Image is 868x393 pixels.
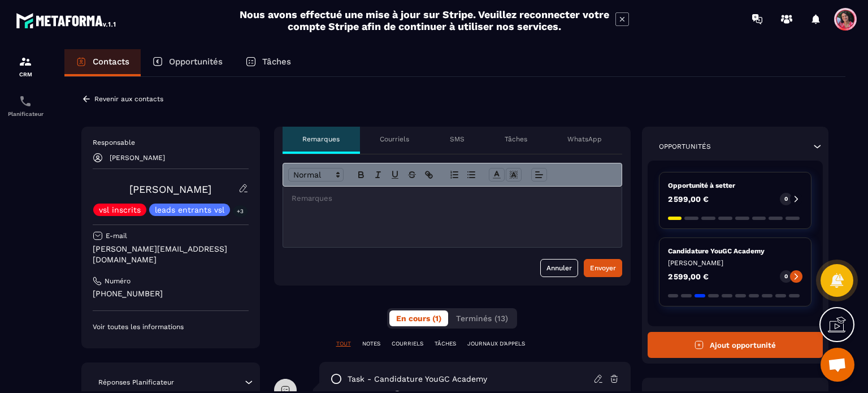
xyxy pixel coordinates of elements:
p: Opportunités [659,142,711,151]
p: COURRIELS [392,340,423,348]
p: Opportunités [169,57,223,67]
a: [PERSON_NAME] [129,183,211,195]
p: Voir toutes les informations [93,322,249,331]
img: formation [19,55,32,68]
p: WhatsApp [567,135,602,144]
p: Remarques [302,135,340,144]
p: Numéro [105,277,131,286]
button: Envoyer [584,259,622,277]
span: En cours (1) [396,314,441,323]
p: TOUT [336,340,351,348]
p: [PERSON_NAME] [110,154,165,162]
button: Terminés (13) [449,310,515,326]
p: leads entrants vsl [155,206,224,214]
p: [PERSON_NAME][EMAIL_ADDRESS][DOMAIN_NAME] [93,244,249,265]
a: schedulerschedulerPlanificateur [3,86,48,126]
p: SMS [450,135,465,144]
p: Planificateur [3,111,48,117]
p: [PERSON_NAME] [668,258,803,267]
p: Tâches [262,57,291,67]
p: Courriels [380,135,409,144]
img: logo [16,10,118,31]
p: 0 [784,195,788,203]
a: formationformationCRM [3,46,48,86]
p: 0 [784,273,788,280]
p: Candidature YouGC Academy [668,247,803,256]
p: Tâches [505,135,527,144]
a: Contacts [64,49,141,76]
p: CRM [3,71,48,77]
span: Terminés (13) [456,314,508,323]
p: TÂCHES [435,340,456,348]
p: E-mail [106,231,127,240]
p: vsl inscrits [99,206,141,214]
h2: Nous avons effectué une mise à jour sur Stripe. Veuillez reconnecter votre compte Stripe afin de ... [239,8,610,32]
a: Ouvrir le chat [821,348,854,382]
p: +3 [233,205,248,217]
button: En cours (1) [389,310,448,326]
button: Annuler [540,259,578,277]
div: Envoyer [590,262,616,274]
a: Tâches [234,49,302,76]
p: JOURNAUX D'APPELS [467,340,525,348]
p: task - Candidature YouGC Academy [348,374,487,385]
p: 2 599,00 € [668,195,709,203]
img: scheduler [19,94,32,108]
p: Contacts [93,57,129,67]
a: Opportunités [141,49,234,76]
p: NOTES [362,340,380,348]
p: 2 599,00 € [668,273,709,280]
p: Responsable [93,138,249,147]
p: Opportunité à setter [668,181,803,190]
button: Ajout opportunité [648,332,823,358]
p: [PHONE_NUMBER] [93,288,249,299]
p: Réponses Planificateur [98,378,174,387]
p: Revenir aux contacts [94,95,163,103]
